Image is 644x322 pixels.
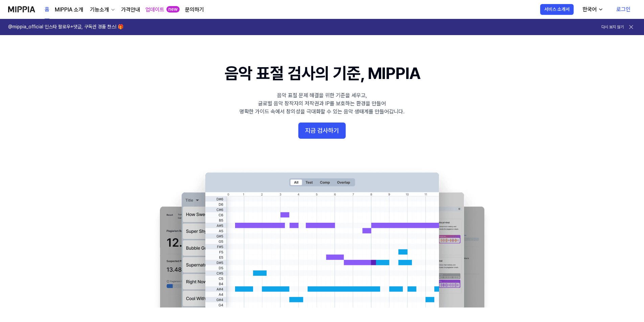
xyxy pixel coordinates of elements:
div: new [166,6,180,13]
h1: 음악 표절 검사의 기준, MIPPIA [225,62,420,85]
div: 음악 표절 문제 해결을 위한 기준을 세우고, 글로벌 음악 창작자의 저작권과 IP를 보호하는 환경을 만들어 명확한 가이드 속에서 창의성을 극대화할 수 있는 음악 생태계를 만들어... [239,91,405,116]
img: main Image [146,166,498,307]
a: MIPPIA 소개 [55,6,83,14]
a: 문의하기 [185,6,204,14]
button: 다시 보지 않기 [601,24,624,30]
button: 기능소개 [89,6,116,14]
button: 지금 검사하기 [298,123,346,139]
a: 업데이트 [145,6,164,14]
a: 가격안내 [121,6,140,14]
div: 한국어 [581,5,598,14]
button: 한국어 [577,3,607,16]
a: 홈 [45,0,49,19]
div: 기능소개 [89,6,110,14]
button: 서비스 소개서 [540,4,574,15]
h1: @mippia_official 인스타 팔로우+댓글, 구독권 경품 찬스! 🎁 [8,24,123,30]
